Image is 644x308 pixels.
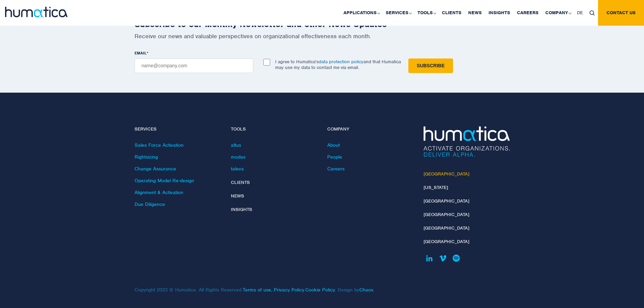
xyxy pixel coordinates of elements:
[231,193,244,199] a: News
[5,7,68,17] img: logo
[263,59,270,66] input: I agree to Humatica'sdata protection policyand that Humatica may use my data to contact me via em...
[135,177,194,184] a: Operating Model Re-design
[275,59,401,70] p: I agree to Humatica's and that Humatica may use my data to contact me via email.
[408,58,453,73] input: Subscribe
[424,126,510,157] img: Humatica
[424,239,469,244] a: [GEOGRAPHIC_DATA]
[231,142,241,148] a: altus
[135,50,147,56] span: EMAIL
[135,189,183,195] a: Alignment & Activation
[274,287,304,293] a: Privacy Policy
[437,252,449,264] a: Humatica on Vimeo
[231,154,245,160] a: modas
[231,126,317,132] h4: Tools
[424,252,435,264] a: Humatica on Linkedin
[135,32,510,40] p: Receive our news and valuable perspectives on organizational effectiveness each month.
[327,126,413,132] h4: Company
[135,126,221,132] h4: Services
[424,225,469,231] a: [GEOGRAPHIC_DATA]
[243,287,272,293] a: Terms of use,
[135,142,184,148] a: Sales Force Activation
[327,166,344,172] a: Careers
[135,58,253,73] input: name@company.com
[359,287,373,293] a: Chaos
[327,154,342,160] a: People
[135,154,158,160] a: Rightsizing
[577,10,583,16] span: DE
[424,171,469,177] a: [GEOGRAPHIC_DATA]
[231,207,252,212] a: Insights
[231,166,244,172] a: taleva
[424,198,469,204] a: [GEOGRAPHIC_DATA]
[424,212,469,217] a: [GEOGRAPHIC_DATA]
[305,287,335,293] a: Cookie Policy
[424,185,448,190] a: [US_STATE]
[135,273,413,293] p: Copyright 2023 © Humatica. All Rights Reserved. . . . Design by .
[135,166,176,172] a: Change Assurance
[135,201,165,207] a: Due Diligence
[327,142,340,148] a: About
[451,252,462,264] a: Humatica on Spotify
[319,59,363,65] a: data protection policy
[231,180,250,185] a: Clients
[590,10,595,16] img: search_icon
